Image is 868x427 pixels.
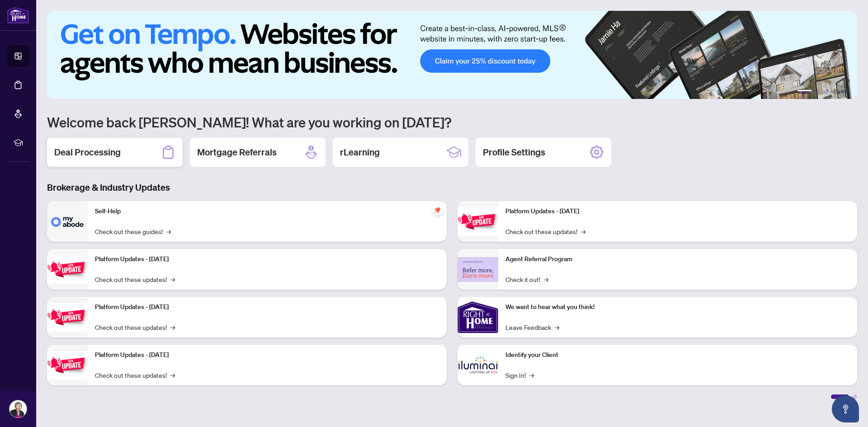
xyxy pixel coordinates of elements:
[47,303,88,332] img: Platform Updates - July 21, 2025
[95,322,175,332] a: Check out these updates!→
[95,254,439,264] p: Platform Updates - [DATE]
[170,274,175,284] span: →
[95,350,439,360] p: Platform Updates - [DATE]
[95,302,439,312] p: Platform Updates - [DATE]
[47,11,857,99] img: Slide 0
[544,274,548,284] span: →
[197,146,277,159] h2: Mortgage Referrals
[505,350,850,360] p: Identify your Client
[844,90,848,94] button: 6
[581,226,585,236] span: →
[458,297,498,338] img: We want to hear what you think!
[95,274,175,284] a: Check out these updates!→
[95,226,171,236] a: Check out these guides!→
[170,370,175,380] span: →
[555,322,559,332] span: →
[837,90,841,94] button: 5
[832,395,859,422] button: Open asap
[505,226,585,236] a: Check out these updates!→
[830,90,834,94] button: 4
[458,207,498,236] img: Platform Updates - June 23, 2025
[95,206,439,216] p: Self-Help
[47,351,88,380] img: Platform Updates - July 8, 2025
[823,90,826,94] button: 3
[47,201,88,242] img: Self-Help
[166,226,171,236] span: →
[340,146,380,159] h2: rLearning
[505,274,548,284] a: Check it out!→
[505,370,534,380] a: Sign In!→
[505,302,850,312] p: We want to hear what you think!
[7,7,29,23] img: logo
[432,205,443,216] span: pushpin
[529,370,534,380] span: →
[54,146,121,159] h2: Deal Processing
[797,90,812,94] button: 1
[9,400,27,418] img: Profile Icon
[505,254,850,264] p: Agent Referral Program
[505,206,850,216] p: Platform Updates - [DATE]
[170,322,175,332] span: →
[458,257,498,282] img: Agent Referral Program
[95,370,175,380] a: Check out these updates!→
[47,113,857,131] h1: Welcome back [PERSON_NAME]! What are you working on [DATE]?
[47,255,88,284] img: Platform Updates - September 16, 2025
[483,146,545,159] h2: Profile Settings
[505,322,559,332] a: Leave Feedback→
[47,181,857,194] h3: Brokerage & Industry Updates
[816,90,819,94] button: 2
[458,345,498,385] img: Identify your Client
